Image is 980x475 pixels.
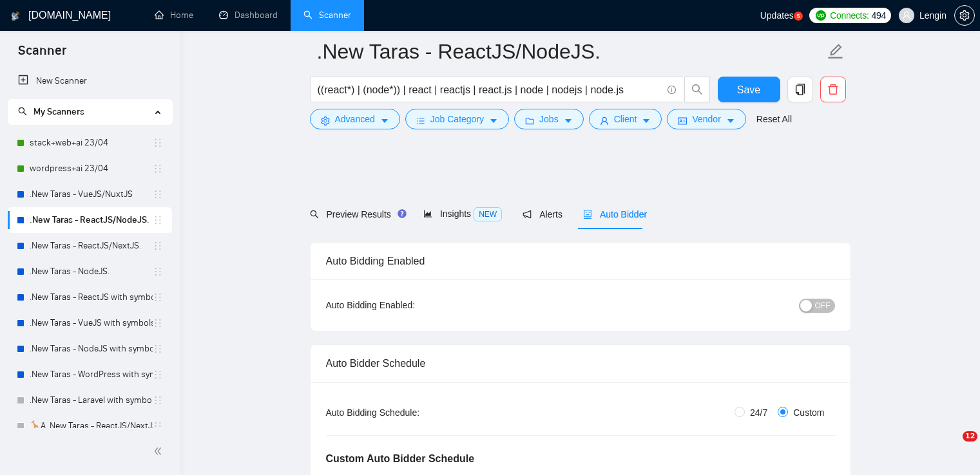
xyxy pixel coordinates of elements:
[423,209,502,219] span: Insights
[30,233,153,259] a: .New Taras - ReactJS/NextJS.
[830,8,869,23] span: Connects:
[954,10,975,21] a: setting
[955,10,974,21] span: setting
[8,41,77,68] span: Scanner
[685,84,709,95] span: search
[30,156,153,182] a: wordpress+ai 23/04
[30,310,153,336] a: .New Taras - VueJS with symbols
[153,241,163,251] span: holder
[936,431,967,462] iframe: Intercom live chat
[667,109,745,129] button: idcardVendorcaret-down
[380,116,389,126] span: caret-down
[614,112,637,126] span: Client
[153,189,163,200] span: holder
[30,387,153,413] a: .New Taras - Laravel with symbols
[153,318,163,328] span: holder
[326,298,495,312] div: Auto Bidding Enabled:
[11,6,20,26] img: logo
[8,68,172,94] li: New Scanner
[902,11,911,20] span: user
[30,259,153,284] a: .New Taras - NodeJS.
[318,82,662,98] input: Search Freelance Jobs...
[423,209,432,218] span: area-chart
[153,344,163,354] span: holder
[326,243,835,279] div: Auto Bidding Enabled
[816,10,826,21] img: upwork-logo.png
[30,284,153,310] a: .New Taras - ReactJS with symbols
[820,77,846,102] button: delete
[8,310,172,336] li: .New Taras - VueJS with symbols
[583,210,592,219] span: robot
[684,77,710,102] button: search
[788,405,829,420] span: Custom
[153,369,163,380] span: holder
[564,116,573,126] span: caret-down
[30,336,153,362] a: .New Taras - NodeJS with symbols
[871,8,885,23] span: 494
[8,130,172,156] li: stack+web+ai 23/04
[760,10,794,21] span: Updates
[8,259,172,284] li: .New Taras - NodeJS.
[8,413,172,439] li: 🦒A .New Taras - ReactJS/NextJS usual 23/04
[815,299,831,313] span: OFF
[678,116,687,126] span: idcard
[583,209,647,219] span: Auto Bidder
[8,182,172,207] li: .New Taras - VueJS/NuxtJS
[153,163,163,174] span: holder
[30,182,153,207] a: .New Taras - VueJS/NuxtJS
[326,451,475,467] h5: Custom Auto Bidder Schedule
[30,207,153,233] a: .New Taras - ReactJS/NodeJS.
[321,116,330,126] span: setting
[523,209,562,219] span: Alerts
[335,112,375,126] span: Advanced
[756,112,792,126] a: Reset All
[18,107,27,116] span: search
[8,387,172,413] li: .New Taras - Laravel with symbols
[474,207,502,221] span: NEW
[8,284,172,310] li: .New Taras - ReactJS with symbols
[405,109,509,129] button: barsJob Categorycaret-down
[489,116,498,126] span: caret-down
[18,68,162,94] a: New Scanner
[317,35,825,68] input: Scanner name...
[153,421,163,431] span: holder
[600,116,609,126] span: user
[18,106,84,117] span: My Scanners
[153,266,163,277] span: holder
[8,362,172,387] li: .New Taras - WordPress with symbols
[523,210,532,219] span: notification
[153,292,163,303] span: holder
[326,405,495,420] div: Auto Bidding Schedule:
[30,130,153,156] a: stack+web+ai 23/04
[954,5,975,26] button: setting
[310,210,319,219] span: search
[589,109,662,129] button: userClientcaret-down
[726,116,735,126] span: caret-down
[8,207,172,233] li: .New Taras - ReactJS/NodeJS.
[430,112,484,126] span: Job Category
[737,82,760,98] span: Save
[668,86,676,94] span: info-circle
[718,77,780,102] button: Save
[539,112,559,126] span: Jobs
[788,84,812,95] span: copy
[692,112,720,126] span: Vendor
[310,209,403,219] span: Preview Results
[30,413,153,439] a: 🦒A .New Taras - ReactJS/NextJS usual 23/04
[34,106,84,117] span: My Scanners
[642,116,651,126] span: caret-down
[525,116,534,126] span: folder
[153,445,166,458] span: double-left
[219,10,278,21] a: dashboardDashboard
[797,14,800,19] text: 5
[794,12,803,21] a: 5
[787,77,813,102] button: copy
[745,405,773,420] span: 24/7
[416,116,425,126] span: bars
[827,43,844,60] span: edit
[8,336,172,362] li: .New Taras - NodeJS with symbols
[153,138,163,148] span: holder
[30,362,153,387] a: .New Taras - WordPress with symbols
[155,10,193,21] a: homeHome
[8,233,172,259] li: .New Taras - ReactJS/NextJS.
